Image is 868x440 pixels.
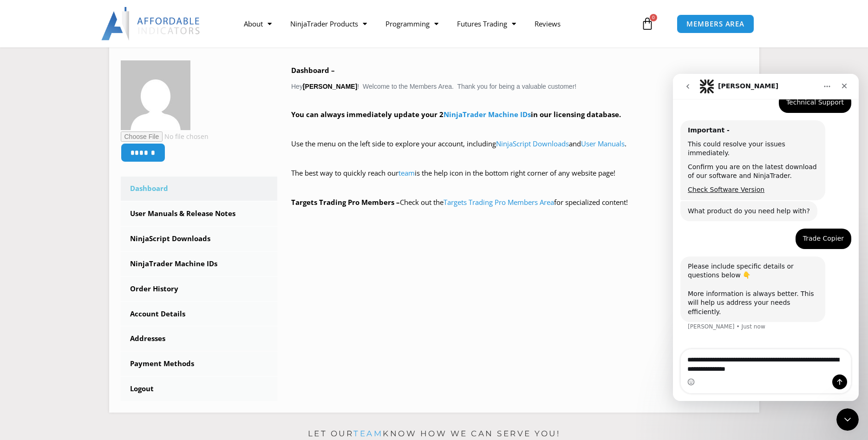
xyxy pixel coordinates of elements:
a: Reviews [525,13,570,34]
b: Dashboard – [291,66,335,75]
div: Hey ! Welcome to the Members Area. Thank you for being a valuable customer! [291,64,748,209]
span: MEMBERS AREA [686,20,744,27]
a: User Manuals & Release Notes [121,202,278,226]
nav: Menu [235,13,639,34]
iframe: Intercom live chat [836,408,859,431]
a: Payment Methods [121,352,278,376]
strong: You can always immediately update your 2 in our licensing database. [291,110,621,119]
a: NinjaTrader Machine IDs [444,110,531,119]
iframe: Intercom live chat [673,74,859,401]
a: NinjaTrader Machine IDs [121,252,278,276]
a: Addresses [121,327,278,351]
a: Futures Trading [448,13,525,34]
nav: Account pages [121,177,278,401]
a: NinjaScript Downloads [121,227,278,251]
a: NinjaScript Downloads [496,139,569,148]
a: team [398,168,415,177]
strong: Targets Trading Pro Members – [291,197,400,207]
img: LogoAI | Affordable Indicators – NinjaTrader [101,7,201,40]
a: NinjaTrader Products [281,13,376,34]
a: Programming [376,13,448,34]
a: MEMBERS AREA [677,14,754,33]
a: Dashboard [121,177,278,201]
a: team [353,429,383,438]
a: User Manuals [581,139,625,148]
img: f34f3a31167e59384d58a763e77634dd1142bfe69680121566f87788baf56587 [121,60,190,130]
a: Targets Trading Pro Members Area [444,197,554,207]
p: Check out the for specialized content! [291,196,748,209]
a: About [235,13,281,34]
a: Account Details [121,302,278,326]
p: The best way to quickly reach our is the help icon in the bottom right corner of any website page! [291,167,748,193]
strong: [PERSON_NAME] [303,83,357,90]
p: Use the menu on the left side to explore your account, including and . [291,138,748,164]
a: 0 [627,10,668,37]
a: Logout [121,377,278,401]
a: Order History [121,277,278,301]
span: 0 [650,14,657,21]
